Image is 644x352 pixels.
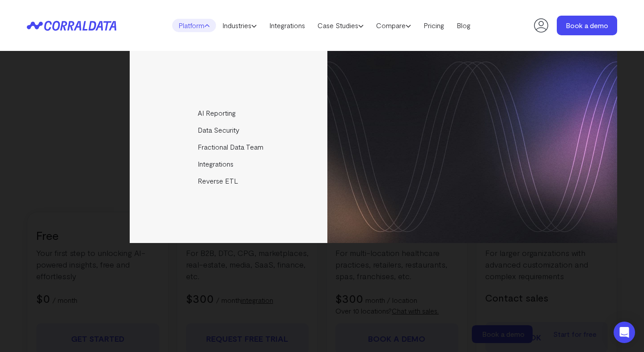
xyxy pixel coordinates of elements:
[417,19,450,32] a: Pricing
[130,155,329,172] a: Integrations
[557,16,617,35] a: Book a demo
[370,19,417,32] a: Compare
[216,19,263,32] a: Industries
[614,322,635,343] div: Open Intercom Messenger
[130,105,329,122] a: AI Reporting
[311,19,370,32] a: Case Studies
[130,122,329,138] a: Data Security
[450,19,477,32] a: Blog
[130,138,329,155] a: Fractional Data Team
[263,19,311,32] a: Integrations
[172,19,216,32] a: Platform
[130,172,329,189] a: Reverse ETL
